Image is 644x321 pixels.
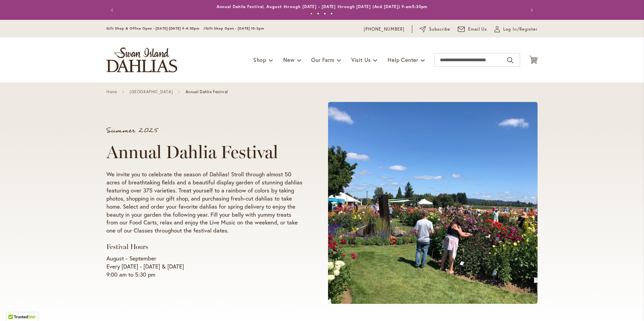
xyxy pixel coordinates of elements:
[330,12,333,15] button: 4 of 4
[364,26,405,33] a: [PHONE_NUMBER]
[310,12,313,15] button: 1 of 4
[311,56,334,63] span: Our Farm
[205,26,264,31] span: Gift Shop Open - [DATE] 10-3pm
[317,12,319,15] button: 2 of 4
[130,90,173,94] a: [GEOGRAPHIC_DATA]
[503,26,538,33] span: Log In/Register
[494,26,538,33] a: Log In/Register
[429,26,450,33] span: Subscribe
[283,56,294,63] span: New
[420,26,450,33] a: Subscribe
[351,56,371,63] span: Visit Us
[458,26,487,33] a: Email Us
[324,12,326,15] button: 3 of 4
[186,90,228,94] span: Annual Dahlia Festival
[106,170,302,235] p: We invite you to celebrate the season of Dahlias! Stroll through almost 50 acres of breathtaking ...
[468,26,487,33] span: Email Us
[106,26,205,31] span: Gift Shop & Office Open - [DATE]-[DATE] 9-4:30pm /
[524,3,538,17] button: Next
[106,47,177,72] a: store logo
[217,4,428,9] a: Annual Dahlia Festival, August through [DATE] - [DATE] through [DATE] (And [DATE]) 9-am5:30pm
[106,142,302,162] h1: Annual Dahlia Festival
[253,56,266,63] span: Shop
[106,3,120,17] button: Previous
[106,254,302,279] p: August - September Every [DATE] - [DATE] & [DATE] 9:00 am to 5:30 pm
[106,90,117,94] a: Home
[106,127,302,134] p: Summer 2025
[106,243,302,251] h3: Festival Hours
[388,56,418,63] span: Help Center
